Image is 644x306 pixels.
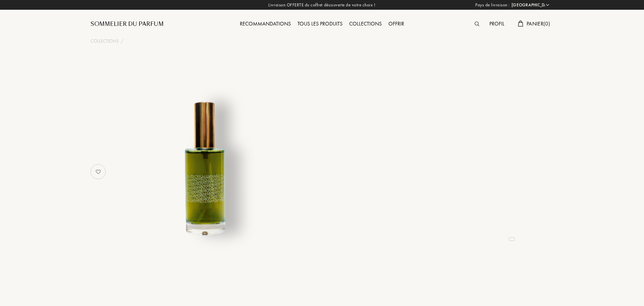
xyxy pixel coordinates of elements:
[475,21,479,26] img: search_icn.svg
[385,20,408,29] div: Offrir
[92,165,105,178] img: no_like_p.png
[486,20,508,29] div: Profil
[91,38,119,45] a: Collections
[294,20,346,27] a: Tous les produits
[385,20,408,27] a: Offrir
[236,20,294,27] a: Recommandations
[123,85,289,252] img: undefined undefined
[346,20,385,27] a: Collections
[475,2,510,8] span: Pays de livraison :
[518,20,523,27] img: cart.svg
[294,20,346,29] div: Tous les produits
[486,20,508,27] a: Profil
[121,38,123,45] div: /
[236,20,294,29] div: Recommandations
[527,20,550,27] span: Panier ( 0 )
[346,20,385,29] div: Collections
[91,20,164,28] a: Sommelier du Parfum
